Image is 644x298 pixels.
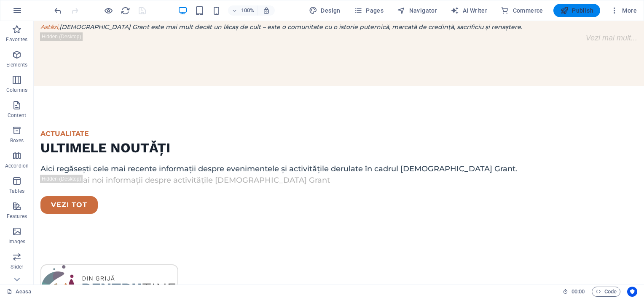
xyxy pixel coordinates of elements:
span: Design [309,6,341,15]
button: undo [53,5,63,16]
button: Commerce [497,4,547,17]
button: reload [120,5,130,16]
span: 00 00 [572,287,585,297]
p: Slider [11,263,24,270]
button: More [607,4,640,17]
h6: Session time [563,287,585,297]
p: Boxes [10,137,24,144]
p: Features [7,213,27,220]
button: 100% [228,5,258,16]
button: Design [306,4,344,17]
i: Undo: Change video (Ctrl+Z) [53,6,63,16]
span: Pages [354,6,384,15]
p: Favorites [6,36,27,43]
i: Reload page [121,6,130,16]
span: AI Writer [451,6,487,15]
button: Click here to leave preview mode and continue editing [103,5,113,16]
span: Code [596,287,617,297]
a: Click to cancel selection. Double-click to open Pages [7,287,32,297]
h6: 100% [241,5,254,16]
i: On resize automatically adjust zoom level to fit chosen device. [263,7,270,14]
button: Navigator [394,4,440,17]
p: Tables [9,188,24,194]
p: Accordion [5,162,29,169]
span: More [610,6,637,15]
button: Code [592,287,620,297]
p: Columns [6,87,27,93]
p: Elements [6,61,28,68]
span: Navigator [397,6,437,15]
p: Content [8,112,26,119]
span: : [577,288,579,295]
p: Images [8,238,26,245]
button: Usercentrics [627,287,637,297]
span: Commerce [501,6,543,15]
button: Pages [351,4,387,17]
div: Design (Ctrl+Alt+Y) [306,4,344,17]
button: AI Writer [447,4,491,17]
button: Publish [553,4,600,17]
span: Publish [560,6,593,15]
